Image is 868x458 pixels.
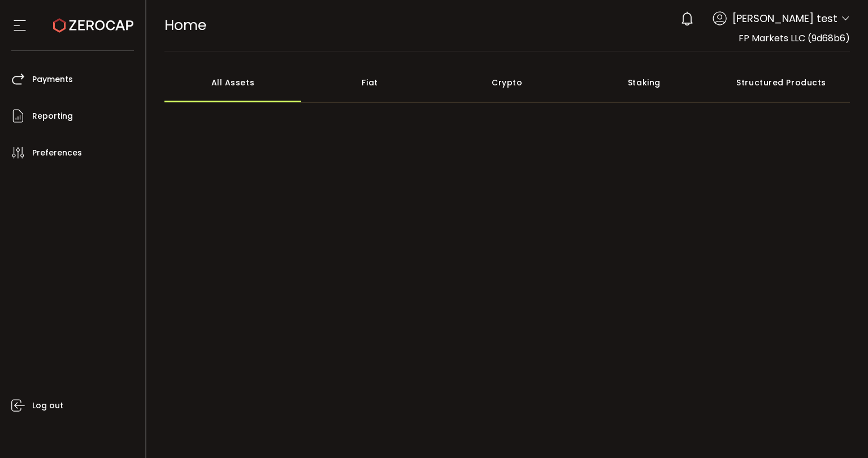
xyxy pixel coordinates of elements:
div: Fiat [301,63,439,102]
div: Staking [576,63,713,102]
span: Reporting [32,108,73,124]
span: FP Markets LLC (9d68b6) [739,32,850,45]
span: Payments [32,71,73,88]
span: Log out [32,397,63,414]
span: [PERSON_NAME] test [732,11,837,26]
span: Home [164,15,206,35]
span: Preferences [32,145,82,161]
div: All Assets [164,63,302,102]
div: Structured Products [713,63,850,102]
div: Crypto [439,63,576,102]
